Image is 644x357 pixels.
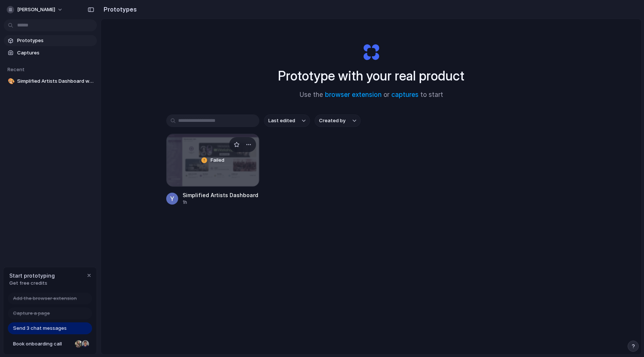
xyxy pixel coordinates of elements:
button: 🎨 [7,78,14,85]
span: Add the browser extension [13,295,77,302]
span: Captures [17,49,94,57]
span: Recent [7,66,25,72]
button: [PERSON_NAME] [4,4,67,16]
div: Simplified Artists Dashboard with AI Prompt [183,191,259,199]
span: Start prototyping [9,272,55,279]
a: captures [391,91,419,98]
span: Send 3 chat messages [13,325,67,332]
a: Captures [4,47,97,59]
h2: Prototypes [101,5,137,14]
span: [PERSON_NAME] [17,6,55,13]
span: Get free credits [9,279,55,287]
a: Book onboarding call [8,338,92,350]
div: Christian Iacullo [81,339,90,348]
div: 🎨 [8,77,13,86]
span: Created by [319,117,345,124]
a: 🎨Simplified Artists Dashboard with AI Prompt [4,76,97,87]
a: Simplified Artists Dashboard with AI PromptFailedSimplified Artists Dashboard with AI Prompt1h [166,134,259,206]
a: browser extension [325,91,382,98]
span: Capture a page [13,310,50,317]
span: Failed [211,157,224,164]
h1: Prototype with your real product [278,66,464,86]
div: Nicole Kubica [74,339,83,348]
span: Simplified Artists Dashboard with AI Prompt [17,78,94,85]
span: Last edited [268,117,295,124]
span: Use the or to start [300,90,443,100]
div: 1h [183,199,259,206]
span: Book onboarding call [13,340,72,348]
button: Created by [315,114,361,127]
span: Prototypes [17,37,94,44]
a: Prototypes [4,35,97,46]
button: Last edited [264,114,310,127]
